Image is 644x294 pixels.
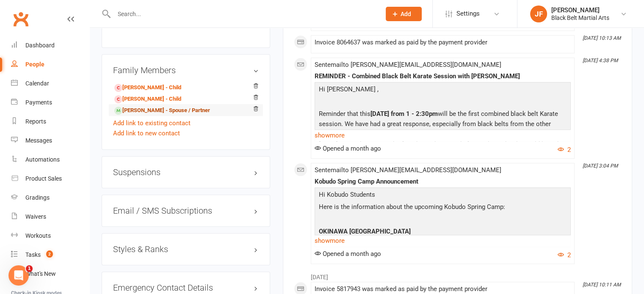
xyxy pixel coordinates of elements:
a: Clubworx [10,8,31,30]
a: show more [315,129,571,141]
div: Waivers [25,213,46,220]
span: OKINAWA [GEOGRAPHIC_DATA] [319,228,411,235]
a: [PERSON_NAME] - Spouse / Partner [114,106,210,115]
i: [DATE] 10:13 AM [583,35,621,41]
li: [DATE] [294,268,621,282]
div: Automations [25,156,60,163]
a: Waivers [11,207,89,226]
span: Sent email to [PERSON_NAME][EMAIL_ADDRESS][DOMAIN_NAME] [315,61,501,69]
input: Search... [111,8,375,20]
a: Add link to new contact [113,128,180,138]
button: 2 [558,250,571,260]
i: [DATE] 10:11 AM [583,282,621,288]
a: Dashboard [11,36,89,55]
div: Black Belt Martial Arts [551,14,609,22]
div: [PERSON_NAME] [551,6,609,14]
a: Gradings [11,188,89,207]
span: Opened a month ago [315,250,381,258]
a: show more [315,235,571,247]
div: Calendar [25,80,49,87]
a: Workouts [11,226,89,245]
h3: Email / SMS Subscriptions [113,206,259,215]
div: Messages [25,137,52,144]
p: Hi [PERSON_NAME] , [317,84,569,96]
a: [PERSON_NAME] - Child [114,83,181,92]
a: People [11,55,89,74]
a: Add link to existing contact [113,118,191,128]
h3: Styles & Ranks [113,245,259,254]
h3: Suspensions [113,168,259,177]
div: REMINDER - Combined Black Belt Karate Session with [PERSON_NAME] [315,73,571,80]
a: Messages [11,131,89,150]
div: Payments [25,99,52,106]
a: [PERSON_NAME] - Child [114,95,181,104]
i: [DATE] 3:04 PM [583,163,618,169]
div: Workouts [25,232,51,239]
p: Hi Kobudo Students [317,190,569,202]
div: Kobudo Spring Camp Announcement [315,178,571,185]
a: Automations [11,150,89,169]
span: Sent email to [PERSON_NAME][EMAIL_ADDRESS][DOMAIN_NAME] [315,166,501,174]
iframe: Intercom live chat [8,265,29,286]
a: Payments [11,93,89,112]
h3: Family Members [113,66,259,75]
button: 2 [558,145,571,155]
div: Gradings [25,194,50,201]
button: Add [386,7,422,21]
a: Product Sales [11,169,89,188]
div: JF [530,5,547,22]
span: 1 [26,265,33,272]
div: Dashboard [25,42,55,49]
div: Reports [25,118,46,125]
span: Add [401,11,411,17]
span: Settings [456,4,480,23]
p: Here is the information about the upcoming Kobudo Spring Camp: [317,202,569,214]
i: [DATE] 4:38 PM [583,58,618,63]
div: Invoice 5817943 was marked as paid by the payment provider [315,286,571,293]
span: [DATE] from 1 - 2:30pm [370,110,438,118]
p: Reminder that this will be the first combined black belt Karate session. We have had a great resp... [317,109,569,162]
div: Product Sales [25,175,62,182]
span: 2 [46,250,53,258]
a: Tasks 2 [11,245,89,264]
a: What's New [11,264,89,283]
h3: Emergency Contact Details [113,283,259,292]
div: People [25,61,44,68]
div: Tasks [25,251,41,258]
a: Reports [11,112,89,131]
span: Opened a month ago [315,145,381,152]
div: What's New [25,270,56,277]
div: Invoice 8064637 was marked as paid by the payment provider [315,39,571,46]
a: Calendar [11,74,89,93]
